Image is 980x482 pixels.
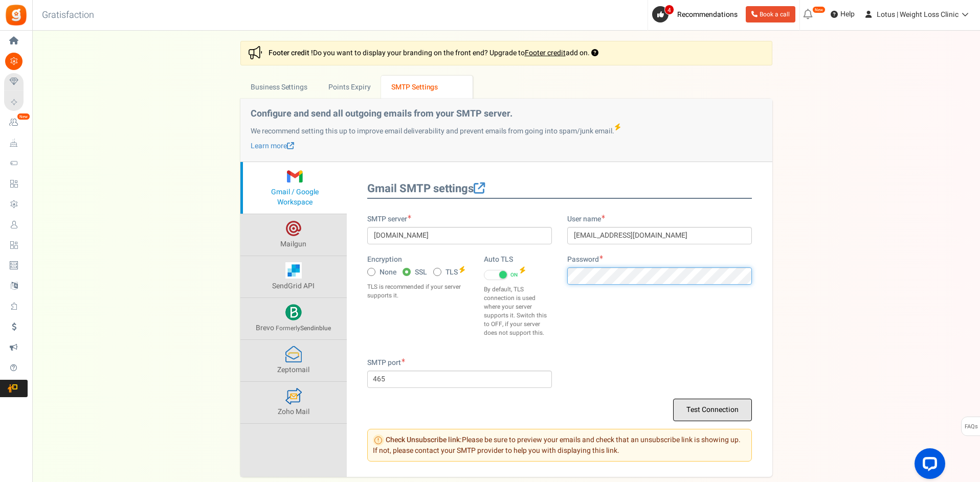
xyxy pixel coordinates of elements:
[280,239,306,249] span: Mailgun
[5,4,28,27] img: Gratisfaction
[877,9,959,20] span: Lotus | Weight Loss Clinic
[17,113,30,120] em: New
[964,417,978,437] span: FAQs
[240,382,347,423] a: Zoho Mail
[31,5,105,26] h3: Gratisfaction
[240,256,347,297] a: SendGrid API
[240,162,347,214] a: Gmail / Google Workspace
[367,371,552,388] input: SMTP port
[367,214,411,224] label: SMTP server
[838,9,855,19] span: Help
[614,123,620,131] i: Recommended
[367,227,552,244] input: SMTP server
[4,114,28,131] a: New
[525,48,566,58] a: Footer credit
[827,6,859,22] a: Help
[367,429,752,462] div: Please be sure to preview your emails and check that an unsubscribe link is showing up. If not, p...
[367,358,405,368] label: SMTP port
[652,6,742,22] a: 4 Recommendations
[251,124,762,136] p: We recommend setting this up to improve email deliverability and prevent emails from going into s...
[484,255,513,265] label: Auto TLS
[272,281,315,291] span: SendGrid API
[519,266,525,274] i: Recommended
[367,182,752,198] h3: Gmail SMTP settings
[240,41,772,65] div: Do you want to display your branding on the front end? Upgrade to add on.
[446,267,458,278] span: TLS
[567,214,605,224] label: User name
[318,76,381,99] a: Points Expiry
[474,180,485,197] a: Learn more
[251,109,762,119] h4: Configure and send all outgoing emails from your SMTP server.
[746,6,795,22] a: Book a call
[510,271,518,279] span: ON
[269,48,313,58] strong: Footer credit !
[276,324,331,333] span: Formerly
[251,141,294,151] a: Learn more
[240,76,318,99] a: Business Settings
[664,5,674,15] span: 4
[812,6,826,13] em: New
[673,399,752,421] button: Test Connection
[567,255,603,265] label: Password
[240,214,347,256] a: Mailgun
[300,324,331,333] strong: Sendinblue
[386,434,462,445] b: Check Unsubscribe link:
[256,323,274,333] span: Brevo
[415,267,427,278] span: SSL
[380,267,396,278] span: None
[367,255,402,265] label: Encryption
[484,285,552,337] small: By default, TLS connection is used where your server supports it. Switch this to OFF, if your ser...
[458,266,465,273] i: Recommended
[381,76,473,99] a: SMTP Settings
[240,298,347,339] a: Brevo FormerlySendinblue
[271,187,319,208] span: Gmail / Google Workspace
[567,227,752,244] input: SMTP user name
[367,283,469,300] small: TLS is recommended if your server supports it.
[240,340,347,381] a: Zeptomail
[677,9,738,20] span: Recommendations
